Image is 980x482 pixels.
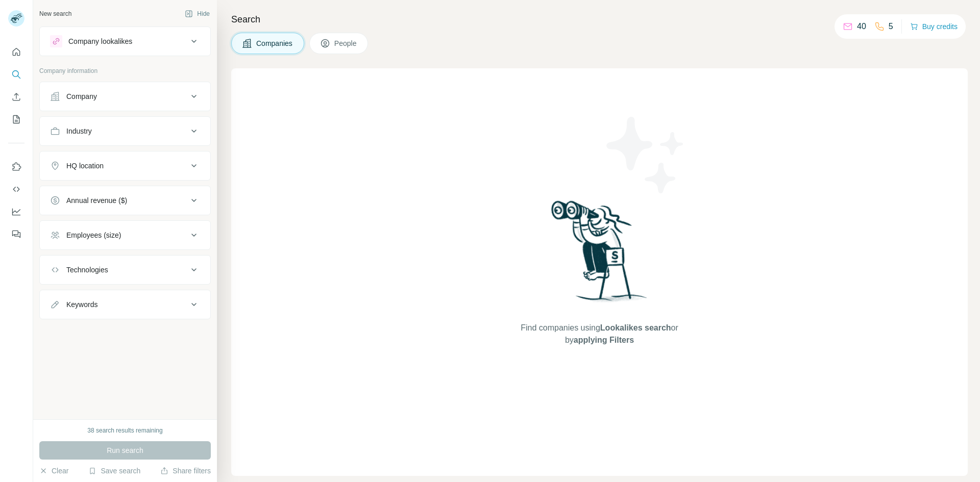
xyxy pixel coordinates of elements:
button: Save search [88,466,140,476]
div: Company [66,91,97,102]
button: Annual revenue ($) [40,188,210,213]
button: Use Surfe on LinkedIn [8,158,24,176]
div: Annual revenue ($) [66,195,127,206]
button: Dashboard [8,202,24,221]
div: 38 search results remaining [87,426,162,435]
p: 5 [889,20,893,33]
span: People [334,38,358,48]
button: Company lookalikes [40,29,210,54]
button: Quick start [8,43,24,61]
span: Lookalikes search [600,323,671,332]
button: Employees (size) [40,223,210,247]
p: 40 [857,20,866,33]
button: Buy credits [910,19,958,34]
button: Clear [39,466,68,476]
h4: Search [231,12,968,27]
span: applying Filters [574,336,634,344]
button: Use Surfe API [8,180,24,198]
button: Feedback [8,225,24,243]
button: Industry [40,119,210,143]
button: Keywords [40,292,210,317]
p: Company information [39,66,211,75]
div: Employees (size) [66,230,121,240]
button: My lists [8,110,24,129]
div: Technologies [66,265,108,275]
div: New search [39,9,71,18]
button: HQ location [40,154,210,178]
button: Enrich CSV [8,88,24,106]
button: Share filters [160,466,211,476]
span: Find companies using or by [518,322,681,346]
span: Companies [256,38,293,48]
button: Technologies [40,258,210,282]
div: Company lookalikes [68,36,132,46]
button: Search [8,65,24,84]
button: Hide [178,6,217,21]
div: HQ location [66,161,104,171]
img: Surfe Illustration - Stars [600,109,692,201]
div: Industry [66,126,92,136]
img: Surfe Illustration - Woman searching with binoculars [547,198,653,312]
button: Company [40,84,210,109]
div: Keywords [66,299,97,310]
